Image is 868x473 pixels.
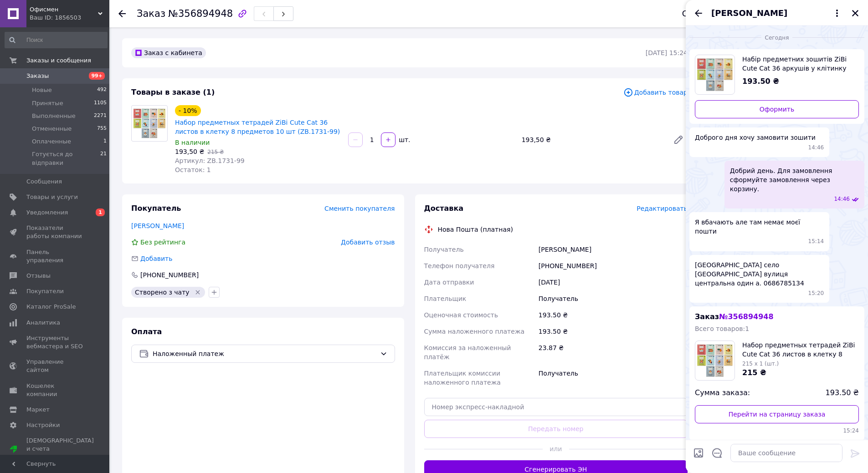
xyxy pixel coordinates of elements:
span: 1 [96,209,105,216]
div: Получатель [537,290,689,307]
a: Посмотреть товар [695,55,859,95]
span: Инструменты вебмастера и SEO [26,334,84,351]
span: Добавить [140,255,172,262]
span: [GEOGRAPHIC_DATA] село [GEOGRAPHIC_DATA] вулиця центральна один а. 0686785134 [695,260,824,288]
div: Заказ с кабинета [131,47,206,58]
span: Оплата [131,327,162,336]
span: Готується до відправки [32,150,100,167]
div: 12.08.2025 [689,33,864,42]
span: Редактировать [637,205,688,212]
a: Редактировать [669,131,688,149]
span: 15:24 12.08.2025 [695,427,859,435]
span: 2271 [94,112,107,120]
span: №356894948 [168,8,233,19]
span: [PERSON_NAME] [711,7,787,19]
input: Поиск [5,32,108,48]
span: 1 [103,137,107,146]
div: Вернуться назад [118,9,126,18]
div: шт. [396,135,411,144]
input: Номер экспресс-накладной [424,398,688,416]
div: Prom топ [26,453,94,462]
a: Перейти на страницу заказа [695,405,859,423]
div: [DATE] [537,274,689,290]
span: Заказ [137,8,165,19]
span: Каталог ProSale [26,303,76,311]
span: Плательщик комиссии наложенного платежа [424,370,501,386]
span: Телефон получателя [424,262,495,270]
span: 193,50 ₴ [175,148,204,155]
span: Отмененные [32,125,72,133]
span: Наложенный платеж [153,349,376,359]
span: Остаток: 1 [175,166,211,173]
span: Набор предметных тетрадей ZiBi Cute Cat 36 листов в клетку 8 предметов 10 шт (ZB.1731-99) [742,341,859,359]
div: Ваш ID: 1856503 [30,14,109,22]
span: [DEMOGRAPHIC_DATA] и счета [26,437,94,462]
div: Нова Пошта (платная) [436,225,515,234]
span: 193.50 ₴ [826,388,859,398]
a: [PERSON_NAME] [131,222,184,229]
span: 14:46 12.08.2025 [808,144,824,152]
button: [PERSON_NAME] [711,7,842,19]
span: 492 [97,86,107,94]
span: Без рейтинга [140,239,185,246]
span: Товары и услуги [26,193,78,201]
img: Набор предметных тетрадей ZiBi Cute Cat 36 листов в клетку 8 предметов 10 шт (ZB.1731-99) [132,106,167,141]
button: Закрыть [850,8,861,19]
img: 6673880792_w100_h100_nabor-predmetnyh-tetradej.jpg [695,341,734,380]
span: Выполненные [32,112,76,120]
span: Комиссия за наложенный платёж [424,344,511,361]
span: Принятые [32,99,63,107]
span: Добавить товар [623,87,688,97]
span: Оценочная стоимость [424,311,498,319]
span: Створено з чату [135,289,190,296]
time: [DATE] 15:24 [646,49,688,56]
span: Отзывы [26,272,51,280]
a: Оформить [695,100,859,118]
span: Сообщения [26,178,62,186]
span: Заказы [26,72,49,80]
span: Маркет [26,406,50,414]
div: 193.50 ₴ [537,323,689,340]
span: Дата отправки [424,279,474,286]
span: Добрий день. Для замовлення сформуйте замовлення через корзину. [730,166,859,193]
span: Управление сайтом [26,358,84,374]
span: Офисмен [30,5,98,14]
span: Покупатели [26,287,64,295]
span: Сегодня [761,34,793,42]
span: 1105 [94,99,107,107]
span: Доброго дня хочу замовити зошити [695,133,816,142]
span: 215 ₴ [742,368,766,377]
svg: Удалить метку [194,289,201,296]
span: 15:20 12.08.2025 [808,290,824,297]
span: Плательщик [424,295,467,302]
div: 193,50 ₴ [518,133,666,146]
div: [PERSON_NAME] [537,241,689,258]
span: Покупатель [131,204,181,213]
span: Заказ [695,312,774,321]
span: 755 [97,125,107,133]
button: Назад [693,8,704,19]
span: Аналитика [26,319,60,327]
span: 15:14 12.08.2025 [808,238,824,245]
span: Доставка [424,204,464,213]
span: Настройки [26,421,60,429]
span: Сменить покупателя [324,205,395,212]
span: Показатели работы компании [26,224,84,240]
img: 6673880792_w640_h640_nabor-predmetnyh-tetradej.jpg [695,55,734,94]
span: 215 x 1 (шт.) [742,361,779,367]
span: 99+ [89,72,105,80]
span: 14:46 12.08.2025 [834,195,850,203]
span: Товары в заказе (1) [131,88,215,97]
div: - 10% [175,105,201,116]
span: В наличии [175,139,210,146]
span: Уведомления [26,209,68,217]
span: Кошелек компании [26,382,84,398]
span: Сумма наложенного платежа [424,328,525,335]
a: Набор предметных тетрадей ZiBi Cute Cat 36 листов в клетку 8 предметов 10 шт (ZB.1731-99) [175,119,340,135]
span: Всего товаров: 1 [695,325,749,332]
span: Получатель [424,246,464,253]
div: 193.50 ₴ [537,307,689,323]
span: Новые [32,86,52,94]
span: Я вбачають але там немає моєї пошти [695,218,824,236]
span: Панель управления [26,248,84,264]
